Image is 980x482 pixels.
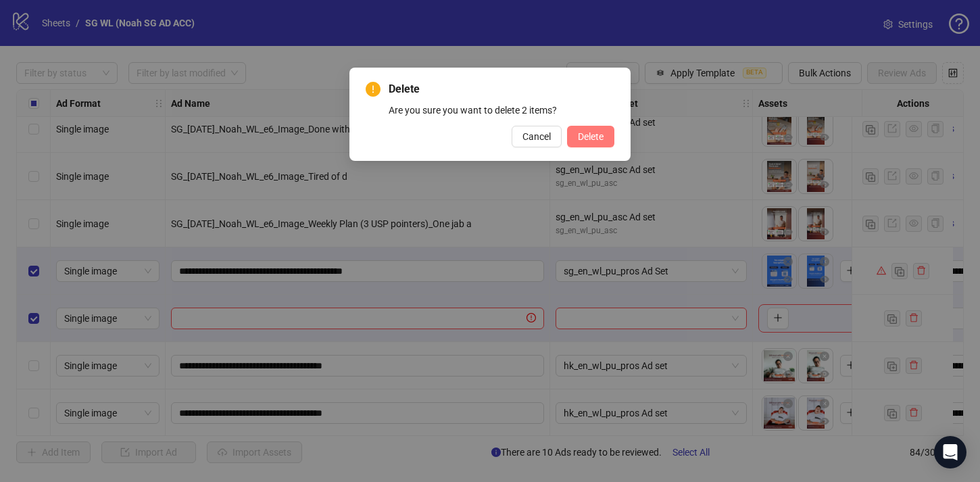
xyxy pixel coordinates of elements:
div: Are you sure you want to delete 2 items? [389,103,614,118]
span: Cancel [522,131,551,142]
button: Delete [567,126,614,147]
div: Open Intercom Messenger [934,436,966,468]
span: Delete [389,81,614,97]
span: Delete [578,131,604,142]
button: Cancel [512,126,562,147]
span: exclamation-circle [366,82,381,97]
